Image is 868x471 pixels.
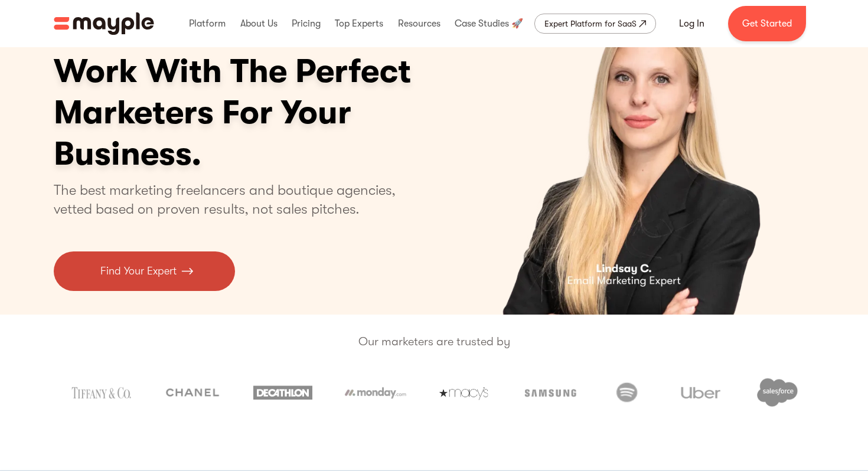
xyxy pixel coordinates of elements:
[237,5,280,42] div: About Us
[186,5,229,42] div: Platform
[100,263,177,279] p: Find Your Expert
[395,5,443,42] div: Resources
[809,414,868,471] iframe: Chat Widget
[728,6,806,41] a: Get Started
[332,5,386,42] div: Top Experts
[544,17,637,31] div: Expert Platform for SaaS
[665,9,719,38] a: Log In
[289,5,324,42] div: Pricing
[534,14,656,34] a: Expert Platform for SaaS
[54,12,154,35] img: Mayple logo
[54,12,154,35] a: home
[54,181,410,218] p: The best marketing freelancers and boutique agencies, vetted based on proven results, not sales p...
[54,251,235,291] a: Find Your Expert
[54,51,502,175] h1: Work With The Perfect Marketers For Your Business.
